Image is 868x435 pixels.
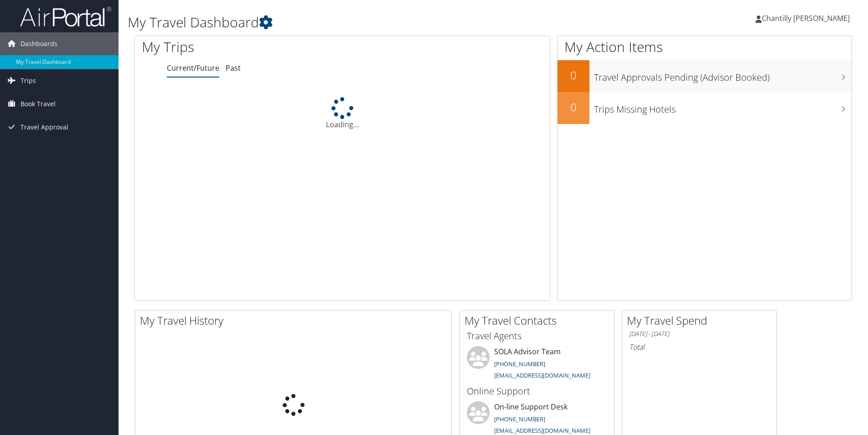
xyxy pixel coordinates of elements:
[465,313,614,328] h2: My Travel Contacts
[462,346,612,383] li: SOLA Advisor Team
[226,63,241,73] a: Past
[629,330,770,338] h6: [DATE] - [DATE]
[21,32,57,55] span: Dashboards
[494,426,590,435] a: [EMAIL_ADDRESS][DOMAIN_NAME]
[135,97,550,130] div: Loading...
[467,330,607,342] h3: Travel Agents
[558,99,589,115] h2: 0
[21,93,56,115] span: Book Travel
[629,342,770,352] h6: Total
[755,5,859,32] a: Chantilly [PERSON_NAME]
[594,98,852,116] h3: Trips Missing Hotels
[762,13,850,23] span: Chantilly [PERSON_NAME]
[494,360,545,368] a: [PHONE_NUMBER]
[558,37,852,57] h1: My Action Items
[558,92,852,124] a: 0Trips Missing Hotels
[558,60,852,92] a: 0Travel Approvals Pending (Advisor Booked)
[142,37,370,57] h1: My Trips
[594,67,852,84] h3: Travel Approvals Pending (Advisor Booked)
[627,313,776,328] h2: My Travel Spend
[494,371,590,379] a: [EMAIL_ADDRESS][DOMAIN_NAME]
[467,385,607,398] h3: Online Support
[167,63,219,73] a: Current/Future
[21,116,68,139] span: Travel Approval
[140,313,451,328] h2: My Travel History
[20,6,111,27] img: airportal-logo.png
[21,69,36,92] span: Trips
[558,67,589,83] h2: 0
[128,13,615,32] h1: My Travel Dashboard
[494,415,545,423] a: [PHONE_NUMBER]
